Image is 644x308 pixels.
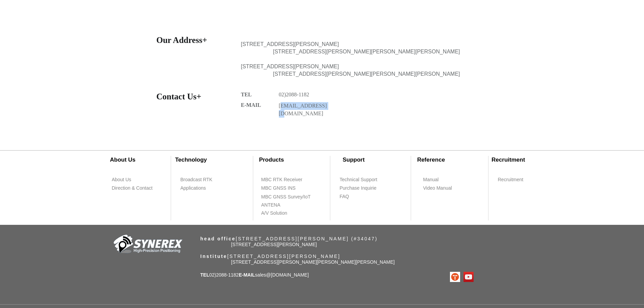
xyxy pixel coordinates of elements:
[340,176,377,183] span: Technical Support
[519,95,644,308] iframe: Wix Chat
[273,49,460,54] span: [STREET_ADDRESS][PERSON_NAME][PERSON_NAME][PERSON_NAME]
[200,236,236,241] span: head office
[200,272,309,278] span: 02)2088-1182 sales
[112,175,150,184] a: About Us
[273,71,460,77] span: [STREET_ADDRESS][PERSON_NAME][PERSON_NAME][PERSON_NAME]
[175,157,207,163] span: ​Technology
[180,175,219,184] a: Broadcast RTK
[241,92,252,97] span: TEL
[423,176,439,183] span: Manual
[279,103,327,116] a: [EMAIL_ADDRESS][DOMAIN_NAME]
[231,242,317,247] span: [STREET_ADDRESS][PERSON_NAME]
[261,202,281,209] span: ANTENA
[110,234,184,256] img: company_logo-removebg-preview.png
[423,175,462,184] a: Manual
[200,254,340,259] span: ​ [STREET_ADDRESS][PERSON_NAME]
[239,272,255,278] span: E-MAIL
[450,272,460,282] img: 티스토리로고
[241,64,339,69] span: [STREET_ADDRESS][PERSON_NAME]
[112,184,157,192] a: Direction & Contact
[492,157,525,163] span: Recruitment
[340,193,349,200] span: FAQ
[261,175,312,184] a: MBC RTK Receiver
[423,185,452,192] span: Video Manual
[231,259,395,265] span: [STREET_ADDRESS][PERSON_NAME][PERSON_NAME][PERSON_NAME]
[112,176,132,183] span: About Us
[200,254,228,259] span: Institute
[180,184,219,192] a: Applications
[261,184,303,192] a: MBC GNSS INS
[261,176,303,183] span: MBC RTK Receiver
[261,194,311,200] span: MBC GNSS Survey/IoT
[181,185,206,192] span: Applications
[498,176,523,183] span: Recruitment
[110,157,136,163] span: ​About Us
[339,175,390,184] a: Technical Support
[157,92,201,101] span: Contact Us+
[200,236,378,241] span: ​[STREET_ADDRESS][PERSON_NAME] (#34047)
[241,102,261,108] span: E-MAIL
[339,192,378,201] a: FAQ
[261,209,300,217] a: A/V Solution
[261,185,296,192] span: MBC GNSS INS
[112,185,153,192] span: Direction & Contact
[423,184,462,192] a: Video Manual
[157,35,207,45] span: Our Address+
[181,176,213,183] span: Broadcast RTK
[261,210,287,217] span: A/V Solution
[417,157,445,163] span: ​Reference
[463,272,474,282] img: 유튜브 사회 아이콘
[200,272,209,278] span: TEL
[266,272,309,278] a: @[DOMAIN_NAME]
[279,92,309,97] span: 02)2088-1182
[340,185,377,192] span: Purchase Inquirie
[259,157,284,163] span: Products​
[498,175,530,184] a: Recruitment
[261,193,320,201] a: MBC GNSS Survey/IoT
[241,41,339,47] span: [STREET_ADDRESS][PERSON_NAME]
[339,184,378,192] a: Purchase Inquirie
[450,272,474,282] ul: Social Bar
[342,157,364,163] span: Support
[261,201,300,209] a: ANTENA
